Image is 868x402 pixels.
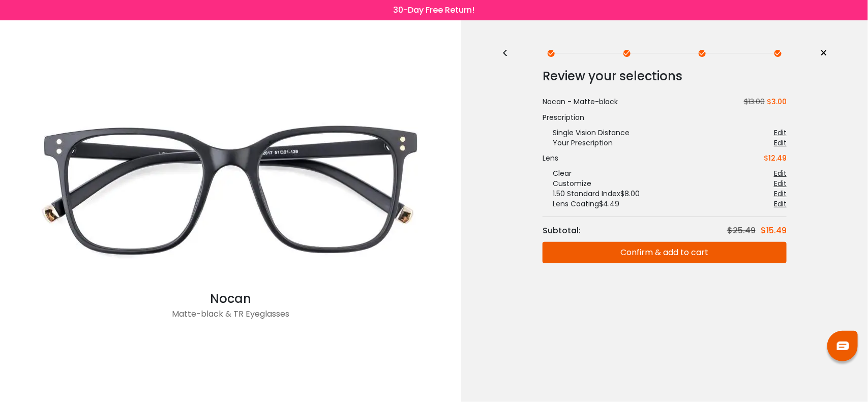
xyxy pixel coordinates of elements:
img: Matte-black Nocan - TR Eyeglasses [27,86,434,290]
div: Nocan [27,290,434,308]
div: Edit [774,138,787,148]
div: Subtotal: [543,225,586,237]
div: Edit [774,168,787,178]
div: Single Vision Distance [543,128,630,138]
img: chat [837,342,849,350]
div: 1.50 Standard Index $8.00 [543,189,640,199]
div: Matte-black & TR Eyeglasses [27,308,434,328]
button: Confirm & add to cart [543,242,787,263]
div: Clear [543,168,572,178]
span: $13.00 [740,97,765,107]
div: Review your selections [543,66,787,86]
div: < [502,49,517,57]
div: Nocan - Matte-black [543,97,618,107]
span: × [820,46,827,61]
div: Edit [774,128,787,138]
div: Edit [774,199,787,209]
div: Customize [543,178,591,189]
a: × [812,46,827,61]
div: Edit [774,178,787,189]
div: Prescription [543,112,787,122]
div: $25.49 [727,225,761,237]
div: $15.49 [761,225,787,237]
span: $3.00 [767,97,787,107]
div: $12.49 [764,153,787,163]
div: Lens Coating $4.49 [543,199,619,209]
div: Your Prescription [543,138,613,148]
div: Lens [543,153,558,163]
div: Edit [774,189,787,199]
